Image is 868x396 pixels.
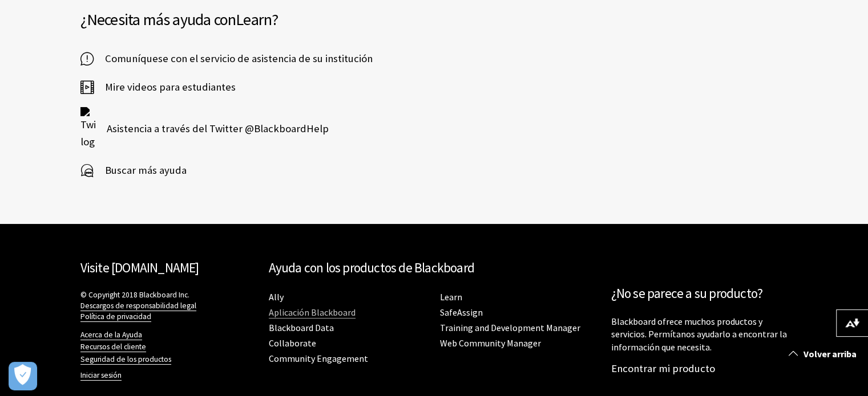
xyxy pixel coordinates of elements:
a: Training and Development Manager [440,322,580,334]
a: Seguridad de los productos [80,354,171,365]
a: Comuníquese con el servicio de asistencia de su institución [80,50,373,67]
a: Aplicación Blackboard [269,307,356,319]
p: © Copyright 2018 Blackboard Inc. [80,289,257,322]
span: Mire videos para estudiantes [94,79,236,96]
a: Buscar más ayuda [80,162,187,179]
a: Learn [440,291,462,303]
h2: Ayuda con los productos de Blackboard [269,258,600,278]
h2: ¿No se parece a su producto? [611,284,788,304]
a: Recursos del cliente [80,342,146,352]
button: Abrir preferencias [9,362,37,390]
h2: ¿Necesita más ayuda con ? [80,7,434,31]
a: Blackboard Data [269,322,334,334]
a: Mire videos para estudiantes [80,79,236,96]
p: Blackboard ofrece muchos productos y servicios. Permítanos ayudarlo a encontrar la información qu... [611,315,788,353]
a: Encontrar mi producto [611,362,715,375]
img: Twitter logo [80,107,95,150]
a: Web Community Manager [440,337,541,349]
span: Buscar más ayuda [94,162,187,179]
a: Visite [DOMAIN_NAME] [80,259,199,276]
a: Community Engagement [269,353,368,365]
span: Asistencia a través del Twitter @BlackboardHelp [95,120,329,137]
a: Collaborate [269,337,316,349]
a: Ally [269,291,284,303]
a: Iniciar sesión [80,370,122,381]
span: Learn [236,9,272,30]
a: Política de privacidad [80,312,151,322]
a: SafeAssign [440,307,483,319]
a: Descargos de responsabilidad legal [80,301,196,311]
a: Acerca de la Ayuda [80,330,142,340]
a: Volver arriba [780,344,868,365]
a: Twitter logo Asistencia a través del Twitter @BlackboardHelp [80,107,329,150]
span: Comuníquese con el servicio de asistencia de su institución [94,50,373,67]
